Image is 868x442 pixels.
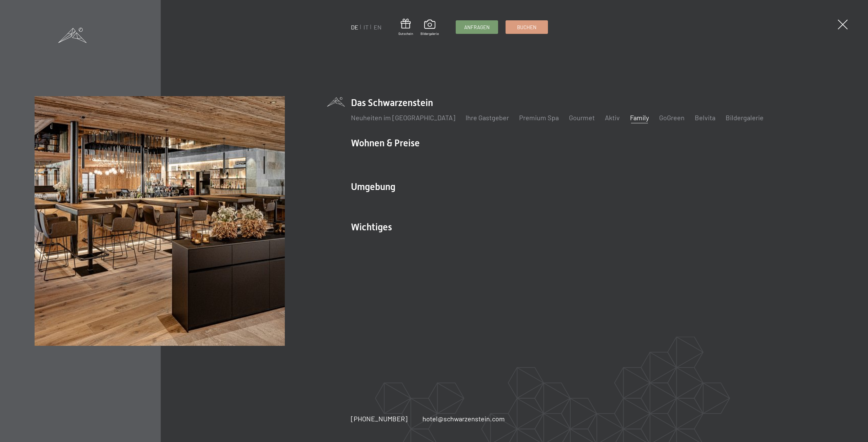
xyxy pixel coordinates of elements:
[519,113,559,122] a: Premium Spa
[726,113,764,122] a: Bildergalerie
[630,113,649,122] a: Family
[420,20,439,36] a: Bildergalerie
[506,21,548,34] a: Buchen
[351,415,408,423] span: [PHONE_NUMBER]
[351,113,455,122] a: Neuheiten im [GEOGRAPHIC_DATA]
[464,24,490,31] span: Anfragen
[351,414,408,423] a: [PHONE_NUMBER]
[695,113,715,122] a: Belvita
[456,21,498,34] a: Anfragen
[517,24,536,31] span: Buchen
[466,113,509,122] a: Ihre Gastgeber
[659,113,685,122] a: GoGreen
[420,31,439,36] span: Bildergalerie
[351,23,358,31] a: DE
[422,414,505,423] a: hotel@schwarzenstein.com
[35,96,284,346] img: Wellnesshotel Südtirol SCHWARZENSTEIN - Wellnessurlaub in den Alpen, Wandern und Wellness
[398,31,413,36] span: Gutschein
[363,23,369,31] a: IT
[374,23,381,31] a: EN
[605,113,620,122] a: Aktiv
[569,113,595,122] a: Gourmet
[398,19,413,36] a: Gutschein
